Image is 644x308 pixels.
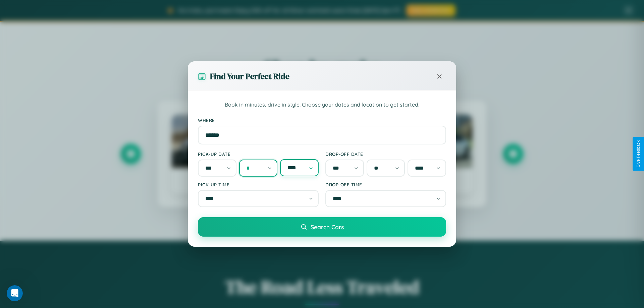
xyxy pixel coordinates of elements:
label: Pick-up Date [198,151,319,157]
p: Book in minutes, drive in style. Choose your dates and location to get started. [198,101,446,109]
button: Search Cars [198,217,446,237]
label: Pick-up Time [198,182,319,187]
label: Where [198,117,446,123]
label: Drop-off Time [325,182,446,187]
span: Search Cars [311,223,344,231]
label: Drop-off Date [325,151,446,157]
h3: Find Your Perfect Ride [210,71,289,82]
